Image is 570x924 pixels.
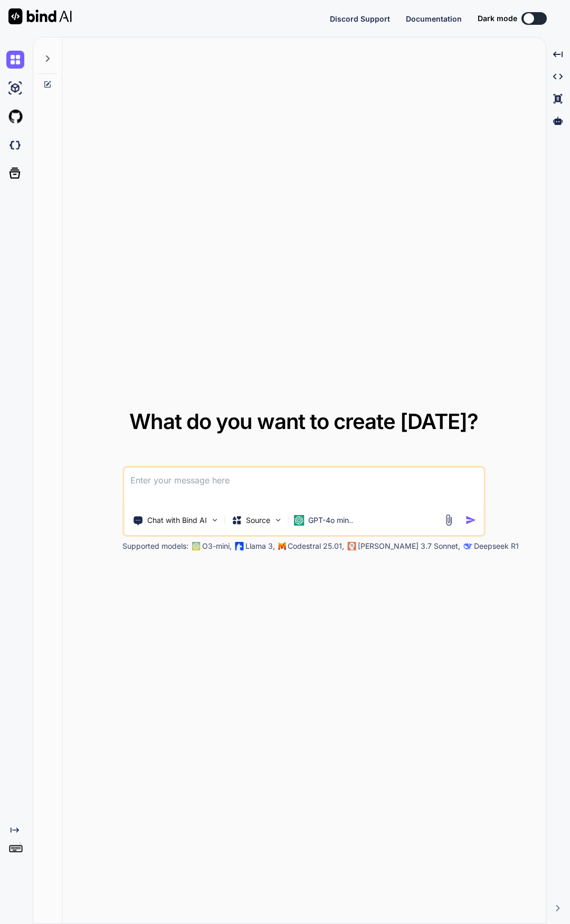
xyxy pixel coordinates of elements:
img: Llama2 [235,542,243,550]
img: GPT-4 [192,542,200,550]
img: darkCloudIdeIcon [6,136,24,154]
p: O3-mini, [202,541,232,551]
img: Pick Models [273,516,282,525]
button: Discord Support [330,13,390,24]
img: icon [465,515,476,526]
span: What do you want to create [DATE]? [129,408,478,434]
button: Documentation [406,13,462,24]
img: githubLight [6,108,24,126]
img: claude [463,542,472,550]
span: Discord Support [330,14,390,23]
p: Codestral 25.01, [288,541,344,551]
p: Llama 3, [245,541,275,551]
img: GPT-4o mini [293,515,304,526]
p: Supported models: [122,541,188,551]
img: chat [6,51,24,69]
p: Chat with Bind AI [147,515,207,526]
img: ai-studio [6,79,24,97]
img: attachment [442,514,454,526]
img: Bind AI [8,8,72,24]
p: Source [246,515,270,526]
p: [PERSON_NAME] 3.7 Sonnet, [358,541,460,551]
img: Mistral-AI [278,542,286,550]
span: Documentation [406,14,462,23]
p: Deepseek R1 [474,541,519,551]
span: Dark mode [478,13,517,24]
p: GPT-4o min.. [308,515,353,526]
img: Pick Tools [210,516,219,525]
img: claude [347,542,356,550]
